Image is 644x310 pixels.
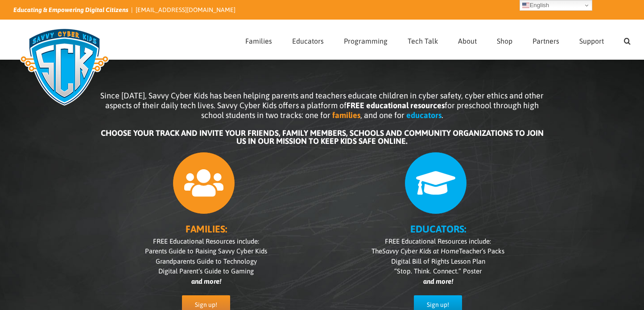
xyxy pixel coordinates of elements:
[245,20,631,59] nav: Main Menu
[406,110,442,120] b: educators
[156,257,257,265] span: Grandparents Guide to Technology
[394,267,482,275] span: “Stop. Think. Connect.” Poster
[145,247,267,255] span: Parents Guide to Raising Savvy Cyber Kids
[408,37,438,45] span: Tech Talk
[344,20,388,59] a: Programming
[410,223,466,235] b: EDUCATORS:
[624,20,631,59] a: Search
[458,37,477,45] span: About
[522,2,529,9] img: en
[423,277,453,285] i: and more!
[13,6,128,13] i: Educating & Empowering Digital Citizens
[408,20,438,59] a: Tech Talk
[533,37,559,45] span: Partners
[497,37,512,45] span: Shop
[382,247,459,255] i: Savvy Cyber Kids at Home
[360,110,405,120] span: , and one for
[347,101,445,110] b: FREE educational resources
[13,22,116,111] img: Savvy Cyber Kids Logo
[579,37,604,45] span: Support
[372,247,504,255] span: The Teacher’s Packs
[292,20,324,59] a: Educators
[101,128,544,146] b: CHOOSE YOUR TRACK AND INVITE YOUR FRIENDS, FAMILY MEMBERS, SCHOOLS AND COMMUNITY ORGANIZATIONS TO...
[191,277,221,285] i: and more!
[442,110,443,120] span: .
[136,6,235,13] a: [EMAIL_ADDRESS][DOMAIN_NAME]
[292,37,324,45] span: Educators
[344,37,388,45] span: Programming
[100,91,544,120] span: Since [DATE], Savvy Cyber Kids has been helping parents and teachers educate children in cyber sa...
[332,110,360,120] b: families
[385,237,491,245] span: FREE Educational Resources include:
[245,20,272,59] a: Families
[245,37,272,45] span: Families
[427,301,449,309] span: Sign up!
[533,20,559,59] a: Partners
[458,20,477,59] a: About
[186,223,227,235] b: FAMILIES:
[391,257,485,265] span: Digital Bill of Rights Lesson Plan
[497,20,512,59] a: Shop
[195,301,217,309] span: Sign up!
[158,267,254,275] span: Digital Parent’s Guide to Gaming
[153,237,259,245] span: FREE Educational Resources include:
[579,20,604,59] a: Support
